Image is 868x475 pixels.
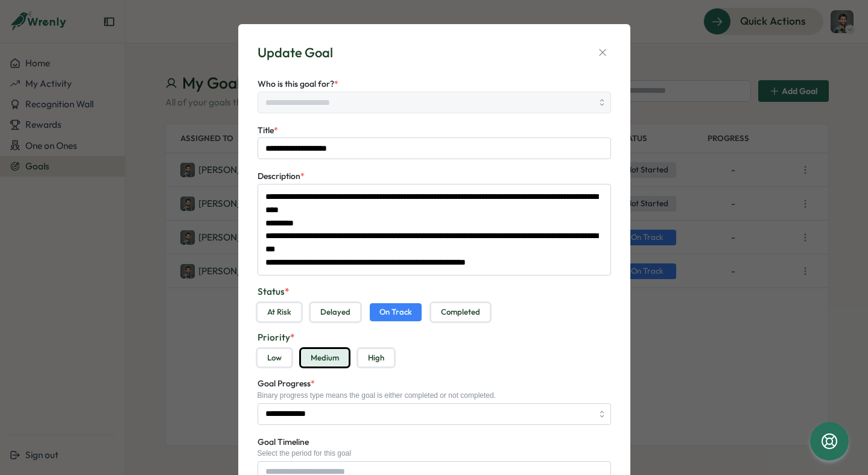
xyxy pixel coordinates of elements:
label: Priority [258,331,611,344]
button: High [358,349,394,367]
span: Who is this goal for? [258,78,334,89]
button: Medium [301,349,349,367]
label: Status [258,285,611,298]
div: Binary progress type means the goal is either completed or not completed. [258,391,611,400]
label: Description [258,170,305,183]
div: Update Goal [258,43,333,62]
label: Goal Timeline [258,436,309,449]
label: Goal Progress [258,377,315,391]
div: Select the period for this goal [258,449,611,458]
button: Completed [431,303,490,321]
button: Low [258,349,291,367]
button: On Track [370,303,422,321]
button: At Risk [258,303,301,321]
label: Title [258,124,278,137]
button: Delayed [311,303,360,321]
